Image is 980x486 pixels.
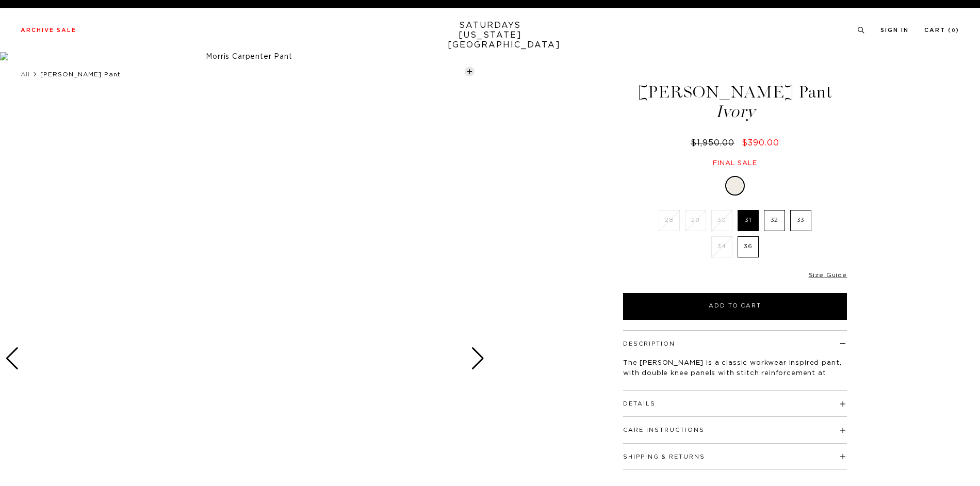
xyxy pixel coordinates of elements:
[471,347,485,370] div: Next slide
[622,103,848,120] span: Ivory
[623,427,705,433] button: Care Instructions
[952,28,956,33] small: 0
[21,27,76,33] a: Archive Sale
[764,210,785,231] label: 32
[623,401,656,407] button: Details
[691,139,739,147] del: $1,950.00
[738,210,759,231] label: 31
[623,341,675,347] button: Description
[622,84,848,120] h1: [PERSON_NAME] Pant
[623,454,705,460] button: Shipping & Returns
[880,27,909,33] a: Sign In
[809,272,847,278] a: Size Guide
[790,210,811,231] label: 33
[622,159,848,168] div: Final sale
[623,293,847,320] button: Add to Cart
[742,139,779,147] span: $390.00
[924,27,959,33] a: Cart (0)
[738,236,759,257] label: 36
[623,358,847,389] p: The [PERSON_NAME] is a classic workwear inspired pant, with double knee panels with stitch reinfo...
[448,21,533,50] a: SATURDAYS[US_STATE][GEOGRAPHIC_DATA]
[5,347,19,370] div: Previous slide
[21,71,30,77] a: All
[40,71,121,77] span: [PERSON_NAME] Pant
